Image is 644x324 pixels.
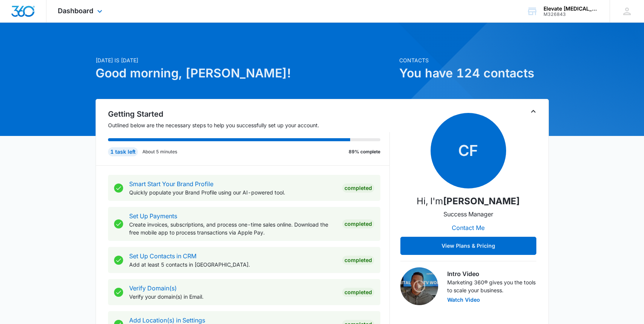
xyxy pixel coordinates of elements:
p: Add at least 5 contacts in [GEOGRAPHIC_DATA]. [129,261,336,268]
p: Contacts [399,56,549,64]
p: 89% complete [349,148,380,155]
p: Verify your domain(s) in Email. [129,293,336,301]
h1: You have 124 contacts [399,64,549,82]
span: CF [431,113,506,188]
p: About 5 minutes [142,148,177,155]
button: Contact Me [444,219,492,237]
a: Smart Start Your Brand Profile [129,180,213,188]
strong: [PERSON_NAME] [443,196,520,207]
img: Intro Video [400,267,438,305]
span: Dashboard [58,7,93,15]
p: Hi, I'm [417,194,520,208]
button: Watch Video [447,297,480,302]
h1: Good morning, [PERSON_NAME]! [96,64,395,82]
h2: Getting Started [108,108,390,120]
h3: Intro Video [447,269,536,278]
p: Marketing 360® gives you the tools to scale your business. [447,278,536,294]
button: View Plans & Pricing [400,237,536,255]
div: Completed [342,184,374,193]
div: 1 task left [108,147,138,156]
a: Set Up Contacts in CRM [129,252,196,260]
div: account name [544,6,599,12]
p: Quickly populate your Brand Profile using our AI-powered tool. [129,188,336,196]
a: Add Location(s) in Settings [129,316,205,324]
div: Completed [342,256,374,265]
p: Success Manager [443,210,493,219]
p: Outlined below are the necessary steps to help you successfully set up your account. [108,121,390,129]
div: Completed [342,288,374,297]
button: Toggle Collapse [529,107,538,116]
p: Create invoices, subscriptions, and process one-time sales online. Download the free mobile app t... [129,221,336,236]
div: Completed [342,219,374,228]
a: Set Up Payments [129,212,177,220]
a: Verify Domain(s) [129,284,177,292]
p: [DATE] is [DATE] [96,56,395,64]
div: account id [544,12,599,17]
